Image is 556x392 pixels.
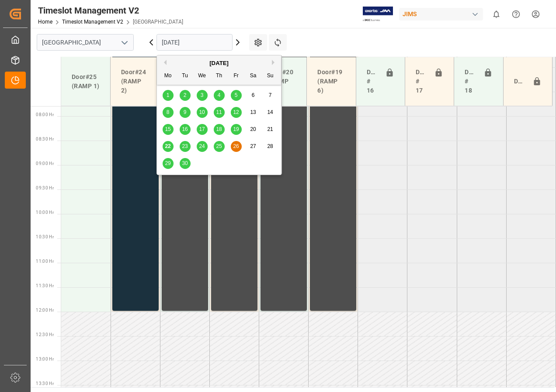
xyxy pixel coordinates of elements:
[197,124,208,135] div: Choose Wednesday, September 17th, 2025
[36,283,54,288] span: 11:30 Hr
[461,64,480,99] div: Doors # 18
[265,90,276,101] div: Choose Sunday, September 7th, 2025
[363,7,393,22] img: Exertis%20JAM%20-%20Email%20Logo.jpg_1722504956.jpg
[231,141,242,152] div: Choose Friday, September 26th, 2025
[182,143,188,149] span: 23
[399,8,483,21] div: JIMS
[231,90,242,101] div: Choose Friday, September 5th, 2025
[163,141,174,152] div: Choose Monday, September 22nd, 2025
[197,71,208,82] div: We
[199,143,205,149] span: 24
[197,107,208,118] div: Choose Wednesday, September 10th, 2025
[248,141,259,152] div: Choose Saturday, September 27th, 2025
[38,19,52,25] a: Home
[165,160,170,166] span: 29
[180,158,191,169] div: Choose Tuesday, September 30th, 2025
[163,124,174,135] div: Choose Monday, September 15th, 2025
[265,141,276,152] div: Choose Sunday, September 28th, 2025
[36,112,54,117] span: 08:00 Hr
[267,126,273,132] span: 21
[214,124,225,135] div: Choose Thursday, September 18th, 2025
[165,126,170,132] span: 15
[218,92,221,98] span: 4
[118,36,131,49] button: open menu
[314,64,348,99] div: Door#19 (RAMP 6)
[36,308,54,313] span: 12:00 Hr
[231,107,242,118] div: Choose Friday, September 12th, 2025
[248,124,259,135] div: Choose Saturday, September 20th, 2025
[62,19,123,25] a: Timeslot Management V2
[38,4,183,17] div: Timeslot Management V2
[412,64,431,99] div: Doors # 17
[163,107,174,118] div: Choose Monday, September 8th, 2025
[118,64,152,99] div: Door#24 (RAMP 2)
[37,34,134,51] input: Type to search/select
[160,87,279,172] div: month 2025-09
[250,126,256,132] span: 20
[265,124,276,135] div: Choose Sunday, September 21st, 2025
[180,71,191,82] div: Tu
[486,4,506,24] button: show 0 new notifications
[182,126,188,132] span: 16
[184,109,187,115] span: 9
[180,107,191,118] div: Choose Tuesday, September 9th, 2025
[399,6,486,22] button: JIMS
[180,141,191,152] div: Choose Tuesday, September 23rd, 2025
[252,92,255,98] span: 6
[250,143,256,149] span: 27
[180,90,191,101] div: Choose Tuesday, September 2nd, 2025
[36,259,54,264] span: 11:00 Hr
[36,161,54,166] span: 09:00 Hr
[216,143,222,149] span: 25
[36,381,54,386] span: 13:30 Hr
[265,107,276,118] div: Choose Sunday, September 14th, 2025
[216,126,222,132] span: 18
[36,234,54,239] span: 10:30 Hr
[267,109,273,115] span: 14
[163,90,174,101] div: Choose Monday, September 1st, 2025
[216,109,222,115] span: 11
[156,34,233,51] input: DD-MM-YYYY
[272,60,277,65] button: Next Month
[214,107,225,118] div: Choose Thursday, September 11th, 2025
[233,109,239,115] span: 12
[184,92,187,98] span: 2
[167,92,170,98] span: 1
[36,357,54,361] span: 13:00 Hr
[182,160,188,166] span: 30
[248,107,259,118] div: Choose Saturday, September 13th, 2025
[36,332,54,337] span: 12:30 Hr
[161,60,167,65] button: Previous Month
[165,143,170,149] span: 22
[199,126,205,132] span: 17
[248,90,259,101] div: Choose Saturday, September 6th, 2025
[163,158,174,169] div: Choose Monday, September 29th, 2025
[167,109,170,115] span: 8
[248,71,259,82] div: Sa
[197,141,208,152] div: Choose Wednesday, September 24th, 2025
[363,64,382,99] div: Doors # 16
[163,71,174,82] div: Mo
[511,73,529,90] div: Door#23
[235,92,238,98] span: 5
[250,109,256,115] span: 13
[233,126,239,132] span: 19
[214,71,225,82] div: Th
[157,59,281,68] div: [DATE]
[201,92,204,98] span: 3
[214,141,225,152] div: Choose Thursday, September 25th, 2025
[506,4,526,24] button: Help Center
[199,109,205,115] span: 10
[180,124,191,135] div: Choose Tuesday, September 16th, 2025
[68,69,103,94] div: Door#25 (RAMP 1)
[36,210,54,215] span: 10:00 Hr
[265,64,299,99] div: Door#20 (RAMP 5)
[214,90,225,101] div: Choose Thursday, September 4th, 2025
[231,124,242,135] div: Choose Friday, September 19th, 2025
[233,143,239,149] span: 26
[269,92,272,98] span: 7
[267,143,273,149] span: 28
[36,137,54,141] span: 08:30 Hr
[36,186,54,190] span: 09:30 Hr
[231,71,242,82] div: Fr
